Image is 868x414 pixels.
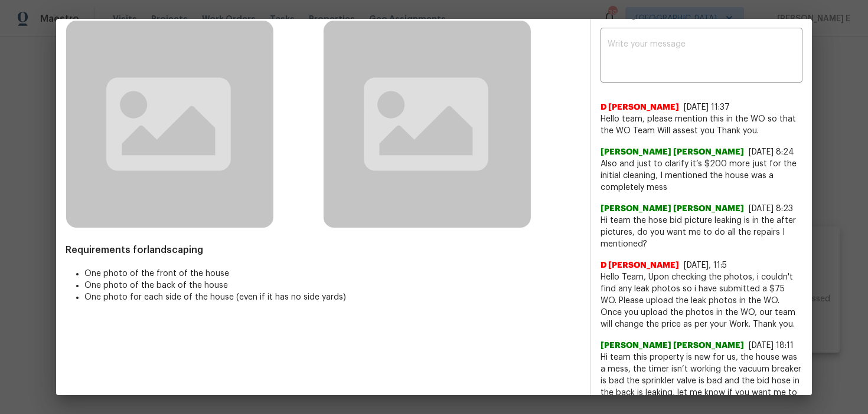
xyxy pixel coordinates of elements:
li: One photo for each side of the house (even if it has no side yards) [84,291,580,303]
span: [PERSON_NAME] [PERSON_NAME] [601,146,744,158]
span: [PERSON_NAME] [PERSON_NAME] [601,340,744,351]
li: One photo of the front of the house [84,268,580,280]
span: [DATE] 18:11 [749,341,794,350]
span: [DATE] 8:24 [749,148,794,156]
span: [DATE], 11:5 [684,261,727,270]
span: [DATE] 8:23 [749,205,793,213]
span: Hello team, please mention this in the WO so that the WO Team Will assest you Thank you. [601,113,802,137]
span: Requirements for landscaping [66,244,580,256]
span: D [PERSON_NAME] [601,101,679,113]
span: Hi team the hose bid picture leaking is in the after pictures, do you want me to do all the repai... [601,215,802,250]
span: [PERSON_NAME] [PERSON_NAME] [601,203,744,215]
span: Hello Team, Upon checking the photos, i couldn't find any leak photos so i have submitted a $75 W... [601,271,802,330]
li: One photo of the back of the house [84,280,580,291]
span: [DATE] 11:37 [684,103,730,111]
span: Also and just to clarify it’s $200 more just for the initial cleaning, I mentioned the house was ... [601,158,802,193]
span: D [PERSON_NAME] [601,259,679,271]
